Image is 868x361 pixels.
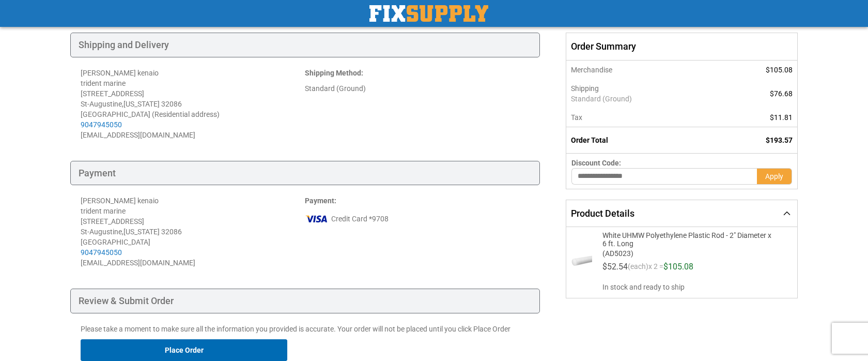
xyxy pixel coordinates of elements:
[305,197,334,205] span: Payment
[571,251,592,272] img: White UHMW Polyethylene Plastic Rod - 2" Diameter x 6 ft. Long
[628,263,648,275] span: (each)
[566,61,718,79] th: Merchandise
[369,5,488,22] img: Fix Industrial Supply
[123,100,160,108] span: [US_STATE]
[70,33,540,57] div: Shipping and Delivery
[765,172,783,180] span: Apply
[766,66,793,74] span: $105.08
[123,228,160,236] span: [US_STATE]
[602,231,776,248] span: White UHMW Polyethylene Plastic Rod - 2" Diameter x 6 ft. Long
[571,208,634,219] span: Product Details
[757,168,792,185] button: Apply
[369,5,488,22] a: store logo
[571,159,621,167] span: Discount Code:
[81,195,305,258] div: [PERSON_NAME] kenaio trident marine [STREET_ADDRESS] St-Augustine , 32086 [GEOGRAPHIC_DATA]
[571,94,713,104] span: Standard (Ground)
[305,211,529,227] div: Credit Card *9708
[602,282,789,292] span: In stock and ready to ship
[770,89,793,98] span: $76.68
[305,197,336,205] strong: :
[81,131,195,139] span: [EMAIL_ADDRESS][DOMAIN_NAME]
[663,262,693,272] span: $105.08
[81,259,195,267] span: [EMAIL_ADDRESS][DOMAIN_NAME]
[70,161,540,186] div: Payment
[305,69,361,77] span: Shipping Method
[602,248,776,258] span: (AD5023)
[70,289,540,313] div: Review & Submit Order
[648,263,663,275] span: x 2 =
[305,211,329,227] img: vi.png
[81,324,530,334] p: Please take a moment to make sure all the information you provided is accurate. Your order will n...
[81,339,287,361] button: Place Order
[305,83,529,94] div: Standard (Ground)
[81,121,122,129] a: 9047945050
[766,136,793,144] span: $193.57
[81,248,122,257] a: 9047945050
[566,33,798,61] span: Order Summary
[305,69,363,77] strong: :
[81,68,305,140] address: [PERSON_NAME] kenaio trident marine [STREET_ADDRESS] St-Augustine , 32086 [GEOGRAPHIC_DATA] (Resi...
[566,108,718,127] th: Tax
[571,84,599,93] span: Shipping
[770,113,793,122] span: $11.81
[571,136,608,144] strong: Order Total
[602,262,628,272] span: $52.54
